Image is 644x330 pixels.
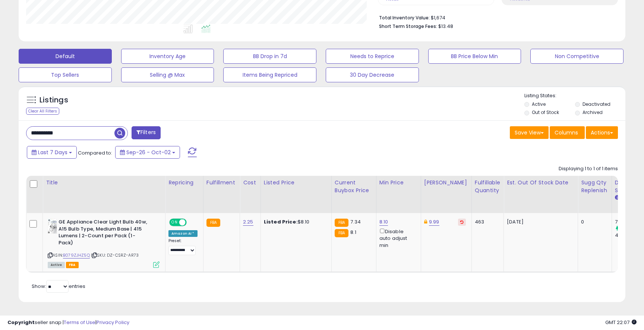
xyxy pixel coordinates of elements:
[379,227,415,249] div: Disable auto adjust min
[335,179,373,194] div: Current Buybox Price
[19,49,112,64] button: Default
[186,219,198,226] span: OFF
[524,92,625,99] p: Listing States:
[121,67,214,82] button: Selling @ Max
[115,146,180,159] button: Sep-26 - Oct-02
[7,319,35,326] strong: Copyright
[379,218,388,226] a: 8.10
[243,179,258,187] div: Cost
[559,165,618,172] div: Displaying 1 to 1 of 1 items
[578,176,612,213] th: Please note that this number is a calculation based on your required days of coverage and your ve...
[170,219,179,226] span: ON
[581,219,606,225] div: 0
[48,262,65,268] span: All listings currently available for purchase on Amazon
[243,218,253,226] a: 2.25
[206,179,237,187] div: Fulfillment
[121,49,214,64] button: Inventory Age
[168,230,198,237] div: Amazon AI *
[59,219,149,248] b: GE Appliance Clear Light Bulb 40w, A15 Bulb Type, Medium Base | 415 Lumens | 2-Count per Pack (1-...
[550,126,585,139] button: Columns
[335,229,348,237] small: FBA
[46,179,162,187] div: Title
[223,67,316,82] button: Items Being Repriced
[40,95,68,105] h5: Listings
[26,108,59,115] div: Clear All Filters
[223,49,316,64] button: BB Drop in 7d
[583,109,603,115] label: Archived
[326,67,419,82] button: 30 Day Decrease
[91,252,139,258] span: | SKU: DZ-CSRZ-AR73
[510,126,549,139] button: Save View
[78,149,112,156] span: Compared to:
[379,179,418,187] div: Min Price
[438,23,453,30] span: $13.48
[581,179,609,194] div: Sugg Qty Replenish
[379,23,437,29] b: Short Term Storage Fees:
[335,219,348,227] small: FBA
[555,129,578,136] span: Columns
[586,126,618,139] button: Actions
[64,319,95,326] a: Terms of Use
[66,262,79,268] span: FBA
[429,218,439,226] a: 9.99
[475,219,498,225] div: 463
[379,15,430,21] b: Total Inventory Value:
[583,101,610,107] label: Deactivated
[19,67,112,82] button: Top Sellers
[605,319,637,326] span: 2025-10-10 22:07 GMT
[507,179,575,187] div: Est. Out Of Stock Date
[264,218,298,225] b: Listed Price:
[326,49,419,64] button: Needs to Reprice
[48,219,160,267] div: ASIN:
[475,179,501,194] div: Fulfillable Quantity
[379,13,612,22] li: $1,674
[507,219,572,225] p: [DATE]
[615,179,642,194] div: Days In Stock
[63,252,90,258] a: B079ZJHZ5Q
[264,219,326,225] div: $8.10
[48,219,57,234] img: 41KsM-nXFGL._SL40_.jpg
[428,49,521,64] button: BB Price Below Min
[132,126,161,139] button: Filters
[38,149,67,156] span: Last 7 Days
[530,49,624,64] button: Non Competitive
[7,319,129,326] div: seller snap | |
[424,179,468,187] div: [PERSON_NAME]
[350,218,361,225] span: 7.34
[168,238,198,255] div: Preset:
[27,146,77,159] button: Last 7 Days
[32,283,85,290] span: Show: entries
[97,319,129,326] a: Privacy Policy
[206,219,220,227] small: FBA
[264,179,328,187] div: Listed Price
[532,109,559,115] label: Out of Stock
[126,149,171,156] span: Sep-26 - Oct-02
[350,229,356,236] span: 8.1
[532,101,546,107] label: Active
[615,194,619,201] small: Days In Stock.
[168,179,200,187] div: Repricing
